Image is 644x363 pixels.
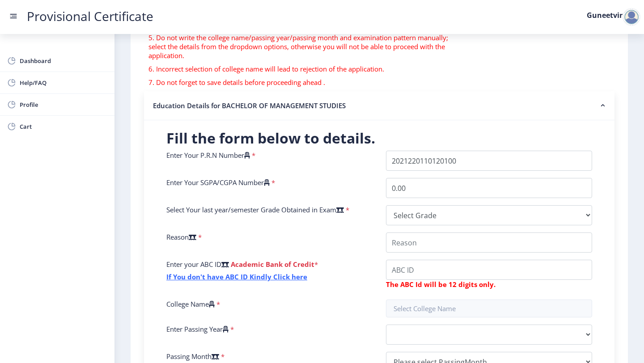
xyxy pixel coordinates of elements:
[166,129,592,147] h2: Fill the form below to details.
[166,232,196,241] label: Reason
[166,260,229,269] label: Enter your ABC ID
[231,260,314,269] b: Academic Bank of Credit
[166,205,344,214] label: Select Your last year/semester Grade Obtained in Exam
[166,272,307,281] a: If You don't have ABC ID Kindly Click here
[166,352,219,361] label: Passing Month
[386,300,592,317] input: Select College Name
[148,64,449,73] p: 6. Incorrect selection of college name will lead to rejection of the application.
[20,55,107,66] span: Dashboard
[386,232,592,253] input: Reason
[166,300,215,308] label: College Name
[144,91,614,120] nb-accordion-item-header: Education Details for BACHELOR OF MANAGEMENT STUDIES
[386,178,592,198] input: Grade Point
[386,260,592,280] input: ABC ID
[166,178,270,187] label: Enter Your SGPA/CGPA Number
[18,12,162,21] a: Provisional Certificate
[148,33,449,60] p: 5. Do not write the college name/passing year/passing month and examination pattern manually; sel...
[20,121,107,132] span: Cart
[20,77,107,88] span: Help/FAQ
[148,78,449,87] p: 7. Do not forget to save details before proceeding ahead .
[166,325,229,333] label: Enter Passing Year
[20,99,107,110] span: Profile
[386,151,592,171] input: P.R.N Number
[386,280,496,289] b: The ABC Id will be 12 digits only.
[587,12,623,19] label: Guneetvir
[166,151,250,160] label: Enter Your P.R.N Number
